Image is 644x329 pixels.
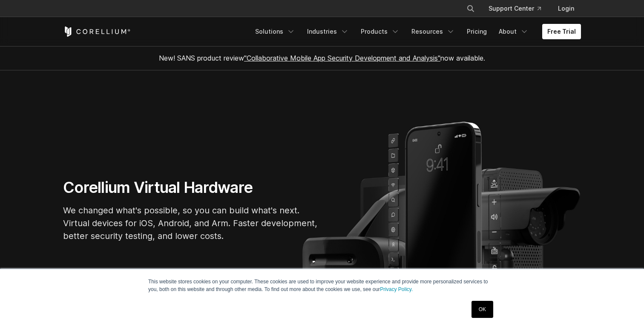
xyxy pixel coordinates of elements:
a: Products [356,24,405,39]
button: Search [463,1,478,16]
div: Navigation Menu [456,1,581,16]
a: OK [471,301,493,318]
div: Navigation Menu [250,24,581,39]
a: Support Center [482,1,548,16]
a: Free Trial [542,24,581,39]
h1: Corellium Virtual Hardware [63,178,319,197]
p: This website stores cookies on your computer. These cookies are used to improve your website expe... [148,278,496,293]
a: Industries [302,24,354,39]
a: Privacy Policy. [380,286,413,292]
a: "Collaborative Mobile App Security Development and Analysis" [244,54,440,62]
a: Pricing [462,24,492,39]
a: About [494,24,534,39]
a: Corellium Home [63,26,131,37]
a: Login [551,1,581,16]
a: Solutions [250,24,300,39]
p: We changed what's possible, so you can build what's next. Virtual devices for iOS, Android, and A... [63,204,319,242]
a: Resources [406,24,460,39]
span: New! SANS product review now available. [159,54,485,62]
